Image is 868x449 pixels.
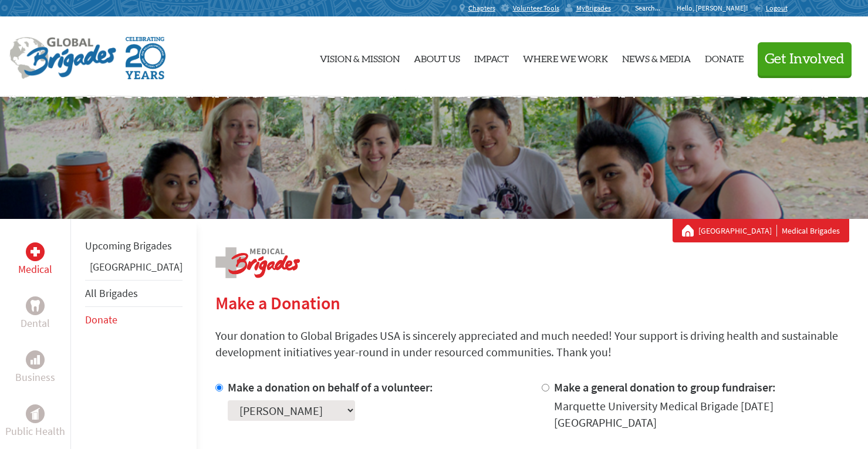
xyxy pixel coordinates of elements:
p: Hello, [PERSON_NAME]! [677,4,754,13]
a: Impact [474,26,509,87]
span: Get Involved [765,52,845,66]
label: Make a donation on behalf of a volunteer: [228,380,433,394]
img: Global Brigades Celebrating 20 Years [126,37,166,79]
li: Panama [85,259,183,280]
div: Marquette University Medical Brigade [DATE] [GEOGRAPHIC_DATA] [554,398,849,431]
input: Search... [635,4,668,12]
p: Your donation to Global Brigades USA is sincerely appreciated and much needed! Your support is dr... [215,328,849,360]
a: DentalDental [21,296,50,332]
div: Business [26,350,45,369]
div: Medical Brigades [682,225,840,237]
span: Chapters [468,4,495,13]
div: Medical [26,242,45,261]
img: logo-medical.png [215,247,300,278]
div: Dental [26,296,45,315]
button: Get Involved [758,42,852,76]
p: Business [15,369,55,386]
a: Logout [754,4,788,13]
a: News & Media [622,26,691,87]
p: Dental [21,315,50,332]
p: Medical [18,261,52,278]
a: About Us [414,26,460,87]
div: Public Health [26,404,45,423]
label: Make a general donation to group fundraiser: [554,380,776,394]
a: All Brigades [85,286,138,300]
h2: Make a Donation [215,292,849,313]
a: Upcoming Brigades [85,239,172,252]
span: Logout [766,4,788,12]
a: Donate [85,313,117,326]
a: Donate [705,26,744,87]
li: Upcoming Brigades [85,233,183,259]
span: MyBrigades [576,4,611,13]
a: MedicalMedical [18,242,52,278]
a: Vision & Mission [320,26,400,87]
p: Public Health [5,423,65,440]
img: Business [31,355,40,364]
a: [GEOGRAPHIC_DATA] [698,225,777,237]
li: All Brigades [85,280,183,307]
span: Volunteer Tools [513,4,559,13]
a: BusinessBusiness [15,350,55,386]
a: [GEOGRAPHIC_DATA] [90,260,183,274]
a: Public HealthPublic Health [5,404,65,440]
img: Public Health [31,408,40,420]
img: Medical [31,247,40,256]
li: Donate [85,307,183,333]
img: Global Brigades Logo [9,37,116,79]
a: Where We Work [523,26,608,87]
img: Dental [31,300,40,311]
